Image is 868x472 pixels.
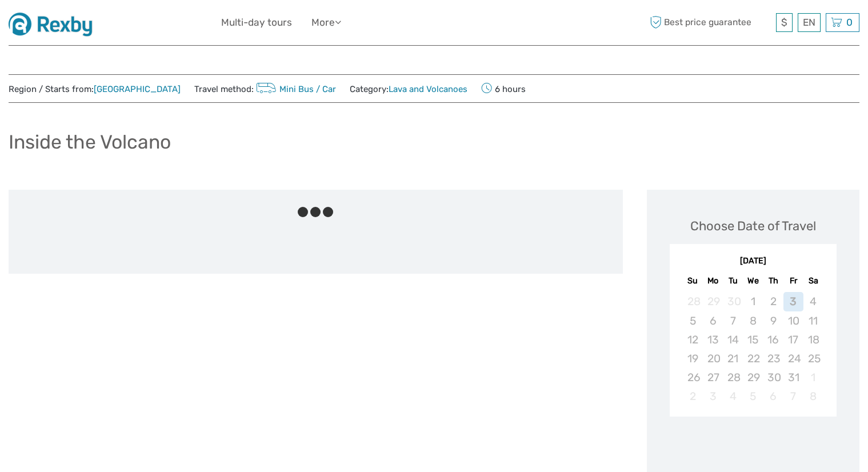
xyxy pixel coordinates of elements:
span: Category: [350,83,467,95]
div: Not available Thursday, November 6th, 2025 [763,387,783,406]
div: Not available Monday, October 13th, 2025 [703,330,723,349]
div: Not available Wednesday, October 15th, 2025 [743,330,763,349]
div: Not available Tuesday, November 4th, 2025 [723,387,743,406]
div: Not available Thursday, October 2nd, 2025 [763,292,783,311]
div: EN [798,13,821,32]
a: Lava and Volcanoes [389,84,467,94]
div: Not available Sunday, November 2nd, 2025 [683,387,703,406]
div: Not available Tuesday, October 28th, 2025 [723,368,743,387]
span: $ [781,17,787,28]
div: Th [763,273,783,289]
div: Not available Thursday, October 23rd, 2025 [763,349,783,368]
div: Not available Friday, October 31st, 2025 [783,368,803,387]
div: Not available Saturday, October 18th, 2025 [803,330,823,349]
div: Not available Sunday, October 5th, 2025 [683,311,703,330]
span: Best price guarantee [647,13,773,32]
div: Not available Saturday, October 4th, 2025 [803,292,823,311]
div: Not available Tuesday, September 30th, 2025 [723,292,743,311]
div: Not available Thursday, October 16th, 2025 [763,330,783,349]
div: Mo [703,273,723,289]
a: [GEOGRAPHIC_DATA] [94,84,181,94]
div: Not available Friday, November 7th, 2025 [783,387,803,406]
div: Not available Friday, October 17th, 2025 [783,330,803,349]
div: Not available Friday, October 10th, 2025 [783,311,803,330]
a: More [311,14,341,31]
div: Not available Tuesday, October 14th, 2025 [723,330,743,349]
div: Not available Friday, October 3rd, 2025 [783,292,803,311]
div: Not available Sunday, October 12th, 2025 [683,330,703,349]
div: Not available Wednesday, October 22nd, 2025 [743,349,763,368]
img: 1430-dd05a757-d8ed-48de-a814-6052a4ad6914_logo_small.jpg [9,9,101,37]
div: Fr [783,273,803,289]
div: Not available Monday, October 27th, 2025 [703,368,723,387]
div: Not available Saturday, October 11th, 2025 [803,311,823,330]
div: Not available Saturday, October 25th, 2025 [803,349,823,368]
div: Su [683,273,703,289]
div: Not available Friday, October 24th, 2025 [783,349,803,368]
div: Not available Sunday, October 26th, 2025 [683,368,703,387]
div: Not available Monday, October 20th, 2025 [703,349,723,368]
div: Not available Sunday, September 28th, 2025 [683,292,703,311]
div: Not available Monday, November 3rd, 2025 [703,387,723,406]
div: Sa [803,273,823,289]
div: Not available Saturday, November 1st, 2025 [803,368,823,387]
div: Not available Saturday, November 8th, 2025 [803,387,823,406]
span: 0 [845,17,854,28]
a: Mini Bus / Car [254,84,336,94]
div: Not available Tuesday, October 7th, 2025 [723,311,743,330]
div: Not available Sunday, October 19th, 2025 [683,349,703,368]
div: Choose Date of Travel [690,217,816,235]
div: Not available Wednesday, November 5th, 2025 [743,387,763,406]
div: Not available Monday, September 29th, 2025 [703,292,723,311]
div: Not available Wednesday, October 29th, 2025 [743,368,763,387]
div: Not available Tuesday, October 21st, 2025 [723,349,743,368]
span: 6 hours [481,81,526,97]
div: Not available Wednesday, October 1st, 2025 [743,292,763,311]
div: Tu [723,273,743,289]
span: Travel method: [194,81,336,97]
div: Loading... [750,446,757,454]
div: Not available Wednesday, October 8th, 2025 [743,311,763,330]
div: month 2025-10 [673,292,833,406]
h1: Inside the Volcano [9,130,171,154]
div: Not available Thursday, October 9th, 2025 [763,311,783,330]
div: Not available Thursday, October 30th, 2025 [763,368,783,387]
span: Region / Starts from: [9,83,181,95]
a: Multi-day tours [221,14,292,31]
div: We [743,273,763,289]
div: Not available Monday, October 6th, 2025 [703,311,723,330]
div: [DATE] [670,255,837,267]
